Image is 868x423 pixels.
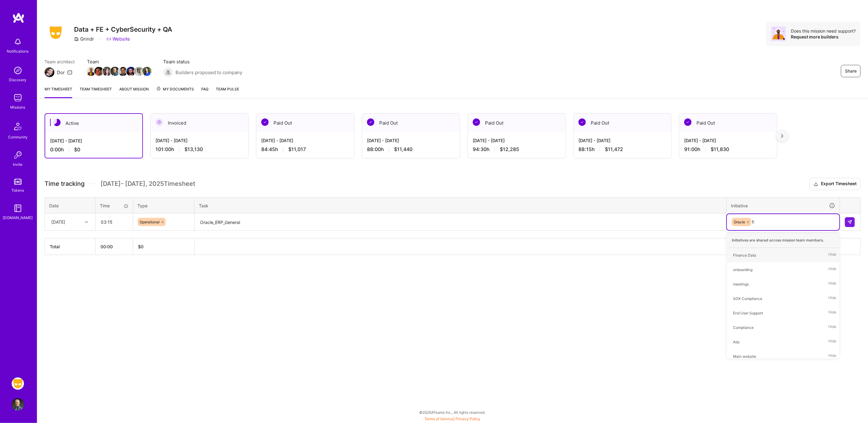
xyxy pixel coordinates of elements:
[261,137,349,144] div: [DATE] - [DATE]
[142,67,152,76] img: Team Member Avatar
[473,146,561,153] div: 94:30 h
[828,352,836,361] span: Hide
[45,180,85,188] span: Time tracking
[50,146,137,153] div: 0:00 h
[12,398,24,411] img: User Avatar
[733,266,752,273] div: onboarding
[74,146,80,153] span: $0
[733,281,749,287] div: meetings
[684,118,692,126] img: Paid Out
[110,67,120,76] img: Team Member Avatar
[10,119,25,134] img: Community
[86,67,96,76] img: Team Member Avatar
[10,398,26,411] a: User Avatar
[734,220,745,224] span: Oracle
[781,134,783,138] img: right
[140,220,160,224] span: Operational
[156,86,194,93] span: My Documents
[74,36,94,42] div: Grindr
[367,146,455,153] div: 88:00 h
[771,26,786,41] img: Avatar
[684,137,772,144] div: [DATE] - [DATE]
[156,86,194,98] a: My Documents
[156,118,163,126] img: Invoiced
[134,67,144,76] img: Team Member Avatar
[45,86,72,98] a: My timesheet
[67,70,72,75] i: icon Mail
[102,67,112,76] img: Team Member Avatar
[791,28,856,34] div: Does this mission need support?
[261,146,349,153] div: 84:45 h
[53,119,61,126] img: Active
[74,37,79,42] i: icon CompanyGray
[119,66,127,77] a: Team Member Avatar
[828,265,836,274] span: Hide
[733,295,762,302] div: SOX Compliance
[733,252,756,258] div: Finance Data
[12,92,24,104] img: teamwork
[578,137,666,144] div: [DATE] - [DATE]
[216,87,239,91] span: Team Pulse
[574,114,671,132] div: Paid Out
[216,86,239,98] a: Team Pulse
[727,233,839,248] div: Initiatives are shared across mission team members.
[12,12,25,23] img: logo
[828,294,836,303] span: Hide
[100,202,128,209] div: Time
[95,66,103,77] a: Team Member Avatar
[111,66,119,77] a: Team Member Avatar
[828,338,836,346] span: Hide
[118,67,128,76] img: Team Member Avatar
[94,67,104,76] img: Team Member Avatar
[288,146,306,153] span: $11,017
[684,146,772,153] div: 91:00 h
[367,118,374,126] img: Paid Out
[85,221,88,224] i: icon Chevron
[12,149,24,161] img: Invite
[45,198,96,213] th: Date
[51,219,65,225] div: [DATE]
[828,251,836,259] span: Hide
[12,64,24,77] img: discovery
[201,86,208,98] a: FAQ
[87,66,95,77] a: Team Member Avatar
[711,146,729,153] span: $11,830
[96,238,133,255] th: 00:00
[119,86,149,98] a: About Mission
[841,65,861,77] button: Share
[45,238,96,255] th: Total
[362,114,460,132] div: Paid Out
[12,377,24,390] img: Grindr: Data + FE + CyberSecurity + QA
[156,146,243,153] div: 101:00 h
[57,69,65,76] div: Dor
[731,202,835,209] div: Initiative
[828,280,836,288] span: Hide
[261,118,269,126] img: Paid Out
[791,34,856,40] div: Request more builders
[195,214,726,230] textarea: Oracle_ERP_General
[87,58,151,65] span: Team
[10,377,26,390] a: Grindr: Data + FE + CyberSecurity + QA
[256,114,354,132] div: Paid Out
[143,66,151,77] a: Team Member Avatar
[45,114,142,133] div: Active
[424,417,453,421] a: Terms of Service
[37,405,868,420] div: © 2025 ATeams Inc., All rights reserved.
[101,180,195,188] span: [DATE] - [DATE] , 2025 Timesheet
[578,146,666,153] div: 88:15 h
[733,339,740,345] div: Ads
[814,181,819,187] i: icon Download
[845,217,855,227] div: null
[156,137,243,144] div: [DATE] - [DATE]
[12,187,24,194] div: Tokens
[468,114,566,132] div: Paid Out
[103,66,111,77] a: Team Member Avatar
[45,58,75,65] span: Team architect
[845,68,857,74] span: Share
[500,146,519,153] span: $12,285
[12,202,24,214] img: guide book
[578,118,586,126] img: Paid Out
[10,104,26,110] div: Missions
[473,137,561,144] div: [DATE] - [DATE]
[679,114,777,132] div: Paid Out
